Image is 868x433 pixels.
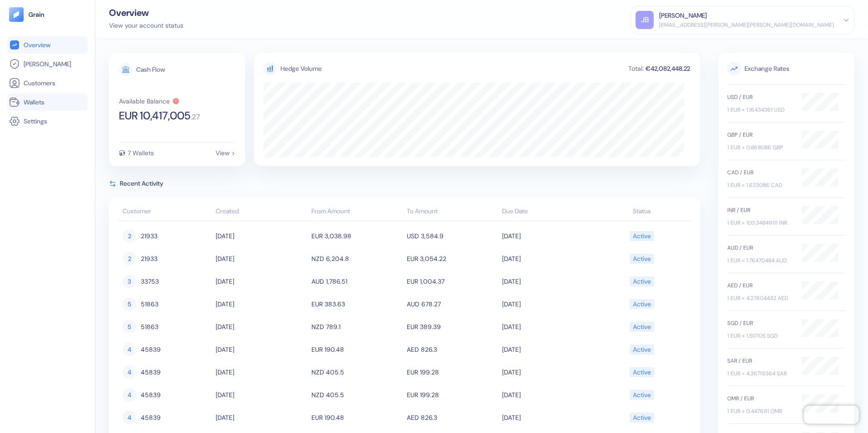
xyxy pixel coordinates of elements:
td: [DATE] [500,225,595,247]
iframe: Chatra live chat [804,406,859,424]
div: Active [633,251,651,266]
div: [EMAIL_ADDRESS][PERSON_NAME][PERSON_NAME][DOMAIN_NAME] [659,21,834,29]
span: 45839 [141,364,161,380]
a: Customers [9,78,86,89]
div: 2 [123,229,136,243]
th: Due Date [500,203,595,221]
span: 21933 [141,228,158,244]
div: JB [636,11,654,29]
td: NZD 405.5 [309,384,404,406]
td: EUR 190.48 [309,406,404,429]
div: 1 EUR = 0.447691 OMR [727,407,793,415]
div: Active [633,364,651,380]
button: Available Balance [119,98,180,105]
span: 45839 [141,387,161,403]
td: EUR 199.28 [404,361,500,384]
td: EUR 190.48 [309,338,404,361]
td: NZD 789.1 [309,315,404,338]
td: AUD 1,786.51 [309,270,404,293]
div: Active [633,342,651,357]
td: [DATE] [500,293,595,315]
span: Overview [24,40,50,49]
div: 4 [123,365,136,379]
a: Wallets [9,97,86,108]
td: [DATE] [500,315,595,338]
div: Hedge Volume [281,64,322,74]
div: 5 [123,320,136,334]
span: Customers [24,79,55,88]
div: 1 EUR = 103.34849111 INR [727,219,793,227]
div: OMR / EUR [727,394,793,403]
div: GBP / EUR [727,131,793,139]
div: View > [216,150,235,156]
div: AED / EUR [727,281,793,290]
td: AED 826.3 [404,338,500,361]
div: 1 EUR = 0.868086 GBP [727,143,793,152]
span: 33753 [141,274,159,289]
td: EUR 389.39 [404,315,500,338]
td: [DATE] [213,384,309,406]
span: [PERSON_NAME] [24,59,71,69]
td: [DATE] [213,225,309,247]
img: logo [28,11,45,18]
div: 1 EUR = 1.16434361 USD [727,106,793,114]
div: Active [633,410,651,425]
div: AUD / EUR [727,244,793,252]
td: [DATE] [213,361,309,384]
div: Status [598,207,686,216]
th: Created [213,203,309,221]
div: 4 [123,388,136,402]
td: [DATE] [500,247,595,270]
td: USD 3,584.9 [404,225,500,247]
div: Active [633,387,651,403]
div: 4 [123,343,136,356]
div: Active [633,274,651,289]
div: 1 EUR = 1.50705 SGD [727,332,793,340]
div: 2 [123,252,136,266]
div: €42,082,448.22 [645,65,691,72]
div: 1 EUR = 4.36719364 SAR [727,369,793,378]
span: . 27 [191,113,200,121]
td: EUR 3,054.22 [404,247,500,270]
div: USD / EUR [727,93,793,101]
div: 1 EUR = 4.27604432 AED [727,294,793,302]
div: Cash Flow [136,66,165,73]
div: 7 Wallets [128,150,154,156]
td: AED 826.3 [404,406,500,429]
span: 51863 [141,296,158,312]
div: View your account status [109,21,183,30]
div: 1 EUR = 1.76470484 AUD [727,256,793,265]
div: Active [633,296,651,312]
div: 3 [123,275,136,288]
img: logo-tablet-V2.svg [9,7,24,22]
a: [PERSON_NAME] [9,59,86,69]
td: [DATE] [500,270,595,293]
a: Overview [9,39,86,50]
span: Wallets [24,98,44,107]
td: AUD 678.27 [404,293,500,315]
span: 45839 [141,410,161,425]
span: EUR 10,417,005 [119,110,191,121]
td: EUR 383.63 [309,293,404,315]
div: [PERSON_NAME] [659,11,707,20]
div: 4 [123,411,136,424]
div: CAD / EUR [727,168,793,177]
span: 45839 [141,342,161,357]
div: SGD / EUR [727,319,793,327]
div: INR / EUR [727,206,793,214]
td: [DATE] [213,293,309,315]
td: [DATE] [500,338,595,361]
td: [DATE] [213,315,309,338]
div: Active [633,319,651,335]
span: Exchange Rates [727,62,845,75]
td: NZD 6,204.8 [309,247,404,270]
div: Total: [627,65,645,72]
td: [DATE] [500,384,595,406]
div: Overview [109,8,183,17]
div: Available Balance [119,98,170,104]
span: Settings [24,117,47,126]
th: From Amount [309,203,404,221]
a: Settings [9,116,86,127]
td: [DATE] [213,338,309,361]
td: [DATE] [213,270,309,293]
